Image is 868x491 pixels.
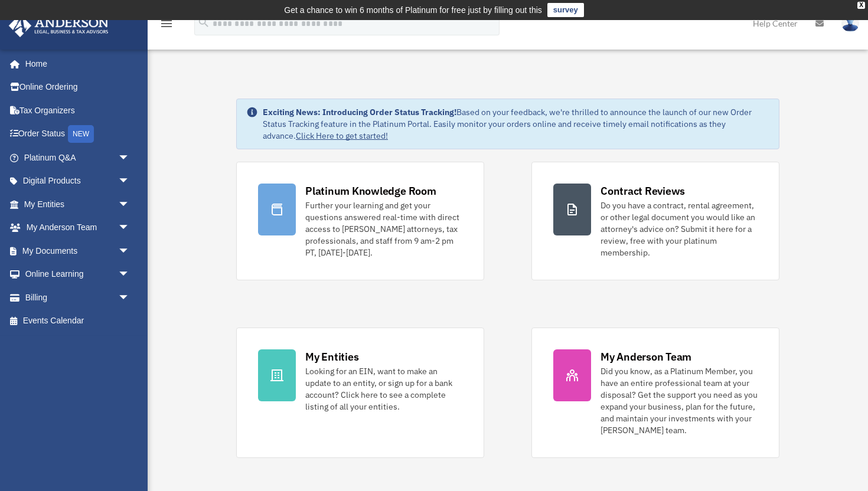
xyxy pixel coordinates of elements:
[159,17,174,31] i: menu
[8,52,142,76] a: Home
[8,146,148,169] a: Platinum Q&Aarrow_drop_down
[159,21,174,31] a: menu
[305,184,436,198] div: Platinum Knowledge Room
[305,199,462,258] div: Further your learning and get your questions answered real-time with direct access to [PERSON_NAM...
[601,199,758,258] div: Do you have a contract, rental agreement, or other legal document you would like an attorney's ad...
[8,122,148,146] a: Order StatusNEW
[601,184,685,198] div: Contract Reviews
[305,365,462,413] div: Looking for an EIN, want to make an update to an entity, or sign up for a bank account? Click her...
[284,3,542,17] div: Get a chance to win 6 months of Platinum for free just by filling out this
[236,162,484,280] a: Platinum Knowledge Room Further your learning and get your questions answered real-time with dire...
[118,192,142,217] span: arrow_drop_down
[547,3,584,17] a: survey
[68,125,94,143] div: NEW
[118,216,142,240] span: arrow_drop_down
[531,162,779,280] a: Contract Reviews Do you have a contract, rental agreement, or other legal document you would like...
[197,16,210,29] i: search
[8,76,148,99] a: Online Ordering
[118,146,142,170] span: arrow_drop_down
[5,14,112,37] img: Anderson Advisors Platinum Portal
[263,106,769,142] div: Based on your feedback, we're thrilled to announce the launch of our new Order Status Tracking fe...
[8,99,148,122] a: Tax Organizers
[118,286,142,310] span: arrow_drop_down
[8,286,148,309] a: Billingarrow_drop_down
[296,130,388,141] a: Click Here to get started!
[8,239,148,263] a: My Documentsarrow_drop_down
[857,2,865,9] div: close
[118,239,142,263] span: arrow_drop_down
[8,192,148,216] a: My Entitiesarrow_drop_down
[841,15,859,32] img: User Pic
[236,328,484,458] a: My Entities Looking for an EIN, want to make an update to an entity, or sign up for a bank accoun...
[8,216,148,240] a: My Anderson Teamarrow_drop_down
[601,365,758,436] div: Did you know, as a Platinum Member, you have an entire professional team at your disposal? Get th...
[118,263,142,287] span: arrow_drop_down
[601,349,691,364] div: My Anderson Team
[263,107,456,117] strong: Exciting News: Introducing Order Status Tracking!
[8,309,148,333] a: Events Calendar
[531,328,779,458] a: My Anderson Team Did you know, as a Platinum Member, you have an entire professional team at your...
[8,169,148,193] a: Digital Productsarrow_drop_down
[305,349,358,364] div: My Entities
[8,263,148,286] a: Online Learningarrow_drop_down
[118,169,142,194] span: arrow_drop_down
